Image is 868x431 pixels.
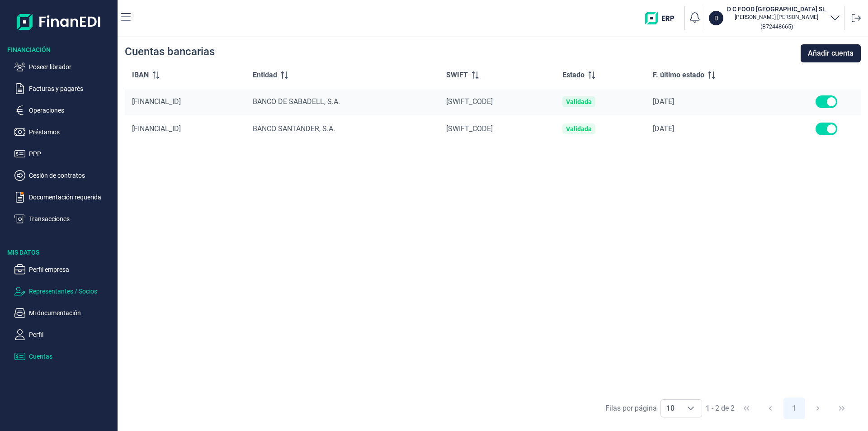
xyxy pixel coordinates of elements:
[605,403,657,414] div: Filas por página
[132,124,181,133] span: [FINANCIAL_ID]
[14,105,114,116] button: Operaciones
[125,44,215,62] div: Cuentas bancarias
[14,351,114,362] button: Cuentas
[759,398,781,419] button: Previous Page
[29,213,114,224] p: Transacciones
[446,124,493,133] span: [SWIFT_CODE]
[29,148,114,159] p: PPP
[661,400,680,417] span: 10
[29,286,114,297] p: Representantes / Socios
[807,398,829,419] button: Next Page
[14,148,114,159] button: PPP
[783,398,805,419] button: Page 1
[727,14,826,21] p: [PERSON_NAME] [PERSON_NAME]
[566,125,592,133] div: Validada
[14,62,114,72] button: Poseer librador
[14,264,114,275] button: Perfil empresa
[808,48,854,59] span: Añadir cuenta
[14,329,114,340] button: Perfil
[446,70,468,81] span: SWIFT
[653,124,785,133] div: [DATE]
[653,70,704,81] span: F. último estado
[29,62,114,72] p: Poseer librador
[29,329,114,340] p: Perfil
[562,70,585,81] span: Estado
[709,5,840,32] button: DD C FOOD [GEOGRAPHIC_DATA] SL[PERSON_NAME] [PERSON_NAME](B72448665)
[29,351,114,362] p: Cuentas
[253,97,340,106] span: BANCO DE SABADELL, S.A.
[566,98,592,105] div: Validada
[17,7,101,36] img: Logo de aplicación
[29,192,114,203] p: Documentación requerida
[14,192,114,203] button: Documentación requerida
[706,405,735,412] span: 1 - 2 de 2
[645,12,681,24] img: erp
[736,398,757,419] button: First Page
[29,308,114,318] p: Mi documentación
[760,23,793,30] small: Copiar cif
[446,97,493,106] span: [SWIFT_CODE]
[14,308,114,318] button: Mi documentación
[29,83,114,94] p: Facturas y pagarés
[831,398,853,419] button: Last Page
[253,124,335,133] span: BANCO SANTANDER, S.A.
[29,105,114,116] p: Operaciones
[29,127,114,137] p: Préstamos
[14,127,114,137] button: Préstamos
[714,14,718,23] p: D
[29,170,114,181] p: Cesión de contratos
[14,170,114,181] button: Cesión de contratos
[801,44,861,62] button: Añadir cuenta
[14,286,114,297] button: Representantes / Socios
[14,213,114,224] button: Transacciones
[132,97,181,106] span: [FINANCIAL_ID]
[29,264,114,275] p: Perfil empresa
[132,70,149,81] span: IBAN
[653,97,785,106] div: [DATE]
[680,400,702,417] div: Choose
[253,70,277,81] span: Entidad
[14,83,114,94] button: Facturas y pagarés
[727,5,826,14] h3: D C FOOD [GEOGRAPHIC_DATA] SL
